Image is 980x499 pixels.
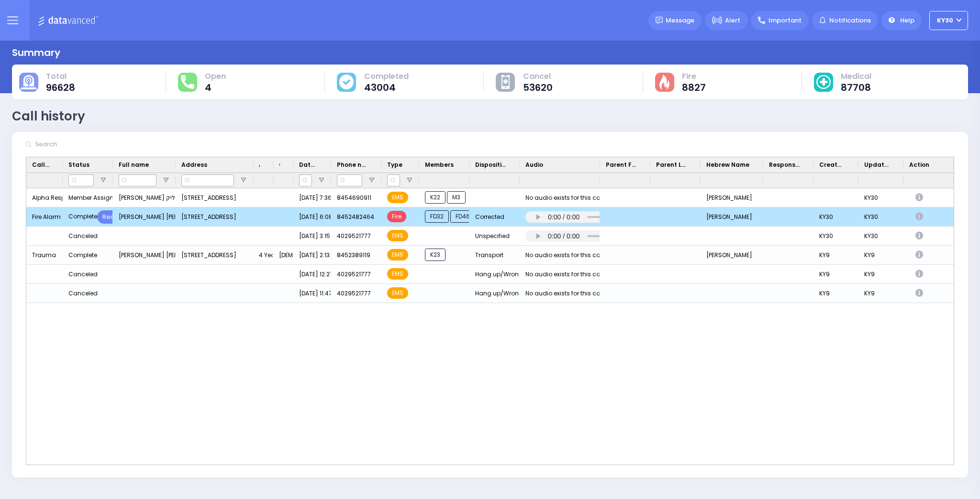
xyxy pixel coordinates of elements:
span: M3 [447,191,466,204]
span: Address [181,161,207,169]
span: Notifications [829,16,871,25]
div: Trauma [26,246,63,265]
div: KY9 [858,246,903,265]
div: Canceled [68,268,98,281]
span: Fire [387,211,406,222]
div: No audio exists for this call. [525,268,605,281]
input: Full name Filter Input [119,174,156,186]
span: 43004 [364,83,409,92]
span: Status [68,161,89,169]
div: KY30 [858,227,903,246]
div: Complete [68,249,97,261]
span: 4 [205,83,226,92]
button: Open Filter Menu [240,176,247,184]
span: Response Agent [769,161,800,169]
span: Fire [682,72,706,81]
span: Phone number [337,161,368,169]
span: Parent Last Name [656,161,687,169]
span: FD46 [450,210,475,223]
div: Summary [12,45,60,60]
span: 8827 [682,83,706,92]
span: K23 [425,249,445,261]
button: Open Filter Menu [100,176,107,184]
img: other-cause.svg [501,75,510,89]
div: [DATE] 11:47:02 PM [293,284,331,303]
span: Help [900,16,914,25]
span: Created By Dispatcher [819,161,845,169]
span: Date & Time [299,161,318,169]
img: message.svg [656,17,663,24]
input: Type Filter Input [387,174,400,186]
input: Address Filter Input [181,174,234,186]
span: Call Type [32,161,49,169]
span: Action [909,161,929,169]
span: EMS [387,192,408,203]
div: Unspecified [469,227,520,246]
div: [DATE] 3:15:28 AM [293,227,331,246]
span: 87708 [841,83,871,92]
span: Open [205,72,226,81]
span: Age [259,161,260,169]
div: No audio exists for this call. [525,192,605,204]
span: Full name [119,161,149,169]
span: 8452482464 [337,213,374,221]
span: Alert [725,16,740,25]
div: KY30 [858,188,903,207]
div: Press SPACE to select this row. [26,227,954,246]
div: [PERSON_NAME] [PERSON_NAME] [113,207,176,227]
a: Restore [97,210,132,224]
img: medical-cause.svg [816,75,831,89]
button: Open Filter Menu [368,176,376,184]
span: Hebrew Name [706,161,749,169]
div: [DATE] 7:36:21 AM [293,188,331,207]
div: Call history [12,107,85,126]
span: Disposition [475,161,506,169]
div: [PERSON_NAME] [701,188,763,207]
span: Total [46,72,75,81]
span: Medical [841,72,871,81]
img: cause-cover.svg [339,75,354,89]
span: Gender [279,161,280,169]
img: total-response.svg [181,75,194,88]
div: Hang up/Wrong Number [469,284,520,303]
div: Transport [469,246,520,265]
div: [STREET_ADDRESS] [176,246,253,265]
span: 4029521777 [337,232,371,240]
span: 8452389119 [337,251,370,259]
div: [DEMOGRAPHIC_DATA] [273,246,293,265]
div: Press SPACE to select this row. [26,284,954,303]
span: 4029521777 [337,270,371,278]
input: Date & Time Filter Input [299,174,312,186]
div: Press SPACE to deselect this row. [26,207,954,227]
div: Press SPACE to select this row. [26,246,954,265]
span: Important [768,16,802,25]
div: KY9 [813,265,858,284]
button: Open Filter Menu [406,176,413,184]
div: No audio exists for this call. [525,287,605,300]
div: KY9 [813,284,858,303]
button: KY30 [929,11,968,30]
span: Audio [525,161,543,169]
input: Phone number Filter Input [337,174,362,186]
span: 96628 [46,83,75,92]
span: EMS [387,268,408,280]
div: [PERSON_NAME] [PERSON_NAME] [113,246,176,265]
div: [PERSON_NAME] [701,207,763,227]
span: EMS [387,287,408,299]
span: 8454690911 [337,194,371,202]
div: [STREET_ADDRESS] [176,207,253,227]
img: Logo [38,14,101,26]
span: K22 [425,191,445,204]
div: Complete [68,210,97,224]
div: KY30 [813,207,858,227]
div: [DATE] 2:13:32 AM [293,246,331,265]
span: Message [666,16,694,25]
span: Parent First Name [606,161,637,169]
img: total-cause.svg [21,75,37,89]
span: EMS [387,249,408,260]
div: [PERSON_NAME] מרת גליק [113,188,176,207]
span: Members [425,161,454,169]
div: KY9 [858,265,903,284]
span: Cancel [523,72,553,81]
